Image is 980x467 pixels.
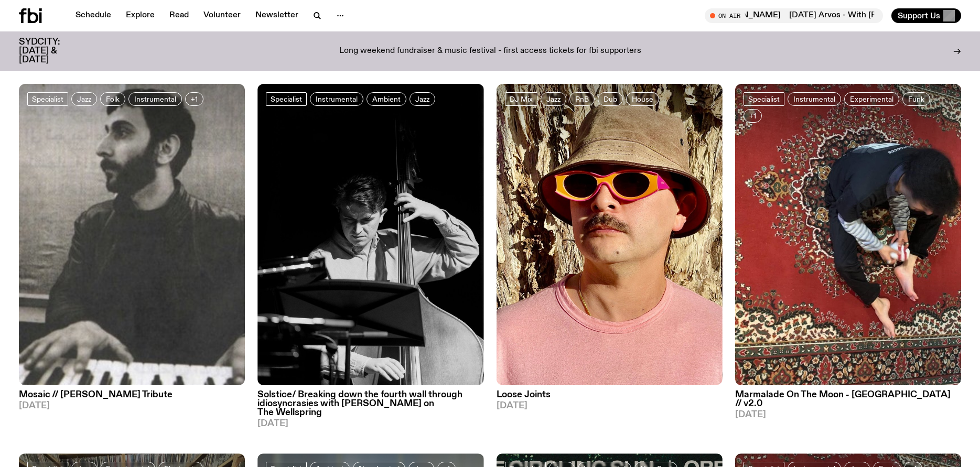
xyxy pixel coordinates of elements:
[106,95,120,103] span: Folk
[128,92,182,106] a: Instrumental
[372,95,401,103] span: Ambient
[844,92,899,106] a: Experimental
[100,92,125,106] a: Folk
[19,385,245,410] a: Mosaic // [PERSON_NAME] Tribute[DATE]
[735,410,961,419] span: [DATE]
[569,92,595,106] a: RnB
[27,92,68,106] a: Specialist
[546,95,561,103] span: Jazz
[908,95,924,103] span: Funk
[271,95,302,103] span: Specialist
[735,84,961,385] img: Tommy - Persian Rug
[497,84,723,385] img: Tyson stands in front of a paperbark tree wearing orange sunglasses, a suede bucket hat and a pin...
[339,47,641,56] p: Long weekend fundraiser & music festival - first access tickets for fbi supporters
[541,92,566,106] a: Jazz
[744,92,784,106] a: Specialist
[257,419,483,428] span: [DATE]
[257,390,483,417] h3: Solstice/ Breaking down the fourth wall through idiosyncrasies with [PERSON_NAME] on The Wellspring
[497,401,723,410] span: [DATE]
[19,84,245,385] img: Ziad Rahbani 2
[410,92,435,106] a: Jazz
[77,95,91,103] span: Jazz
[185,92,203,106] button: +1
[249,8,305,23] a: Newsletter
[19,401,245,410] span: [DATE]
[604,95,617,103] span: Dub
[749,112,756,120] span: +1
[71,92,97,106] a: Jazz
[310,92,363,106] a: Instrumental
[898,11,940,20] span: Support Us
[415,95,429,103] span: Jazz
[32,95,63,103] span: Specialist
[626,92,659,106] a: House
[197,8,247,23] a: Volunteer
[510,95,533,103] span: DJ Mix
[748,95,780,103] span: Specialist
[191,95,198,103] span: +1
[134,95,176,103] span: Instrumental
[735,385,961,419] a: Marmalade On The Moon - [GEOGRAPHIC_DATA] // v2.0[DATE]
[120,8,161,23] a: Explore
[793,95,835,103] span: Instrumental
[266,92,307,106] a: Specialist
[19,38,86,64] h3: SYDCITY: [DATE] & [DATE]
[598,92,623,106] a: Dub
[705,8,883,23] button: On Air[DATE] Arvos - With [PERSON_NAME][DATE] Arvos - With [PERSON_NAME]
[69,8,117,23] a: Schedule
[257,84,483,385] img: Black and white photo of musician Jacques Emery playing his double bass reading sheet music.
[367,92,406,106] a: Ambient
[497,385,723,410] a: Loose Joints[DATE]
[902,92,930,106] a: Funk
[505,92,537,106] a: DJ Mix
[788,92,841,106] a: Instrumental
[497,390,723,399] h3: Loose Joints
[850,95,893,103] span: Experimental
[575,95,589,103] span: RnB
[257,385,483,428] a: Solstice/ Breaking down the fourth wall through idiosyncrasies with [PERSON_NAME] on The Wellspri...
[316,95,358,103] span: Instrumental
[163,8,195,23] a: Read
[735,390,961,408] h3: Marmalade On The Moon - [GEOGRAPHIC_DATA] // v2.0
[632,95,653,103] span: House
[744,109,762,123] button: +1
[891,8,961,23] button: Support Us
[19,390,245,399] h3: Mosaic // [PERSON_NAME] Tribute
